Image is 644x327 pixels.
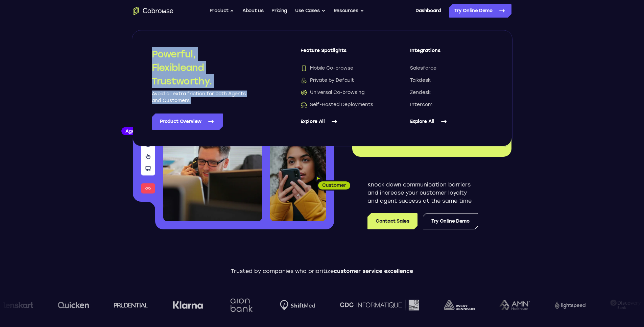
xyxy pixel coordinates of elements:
a: Self-Hosted DeploymentsSelf-Hosted Deployments [301,101,383,108]
img: Shiftmed [276,300,311,310]
button: Product [210,4,235,18]
span: Zendesk [410,89,431,96]
img: Mobile Co-browse [301,65,307,72]
img: Aion Bank [223,292,251,319]
a: Product Overview [152,114,223,130]
a: Pricing [271,4,287,18]
a: Salesforce [410,65,493,72]
img: A customer holding their phone [270,141,326,221]
img: Private by Default [301,77,307,84]
img: avery-dennison [439,300,470,310]
a: Intercom [410,101,493,108]
img: CDC Informatique [336,300,415,310]
span: Talkdesk [410,77,431,84]
span: Private by Default [301,77,354,84]
span: Intercom [410,101,432,108]
img: prudential [110,302,144,308]
img: A customer support agent talking on the phone [163,101,262,221]
button: Resources [334,4,364,18]
img: Universal Co-browsing [301,89,307,96]
a: Try Online Demo [449,4,511,18]
img: AMN Healthcare [495,300,526,310]
a: Talkdesk [410,77,493,84]
span: customer service excellence [334,268,413,274]
span: Feature Spotlights [301,47,383,59]
span: Mobile Co-browse [301,65,353,72]
p: Knock down communication barriers and increase your customer loyalty and agent success at the sam... [367,181,478,205]
a: Contact Sales [367,213,417,229]
a: Explore All [410,114,493,130]
a: Dashboard [415,4,441,18]
span: Universal Co-browsing [301,89,364,96]
img: Klarna [168,301,199,309]
button: Use Cases [295,4,326,18]
span: Self-Hosted Deployments [301,101,373,108]
img: Self-Hosted Deployments [301,101,307,108]
a: Go to the home page [133,7,173,15]
p: Avoid all extra friction for both Agents and Customers. [152,91,246,104]
a: Zendesk [410,89,493,96]
span: Salesforce [410,65,436,72]
span: Integrations [410,47,493,59]
h2: Powerful, Flexible and Trustworthy. [152,47,246,88]
a: Universal Co-browsingUniversal Co-browsing [301,89,383,96]
img: Lightspeed [550,301,581,308]
a: Try Online Demo [423,213,478,229]
a: About us [242,4,263,18]
a: Explore All [301,114,383,130]
a: Private by DefaultPrivate by Default [301,77,383,84]
a: Mobile Co-browseMobile Co-browse [301,65,383,72]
